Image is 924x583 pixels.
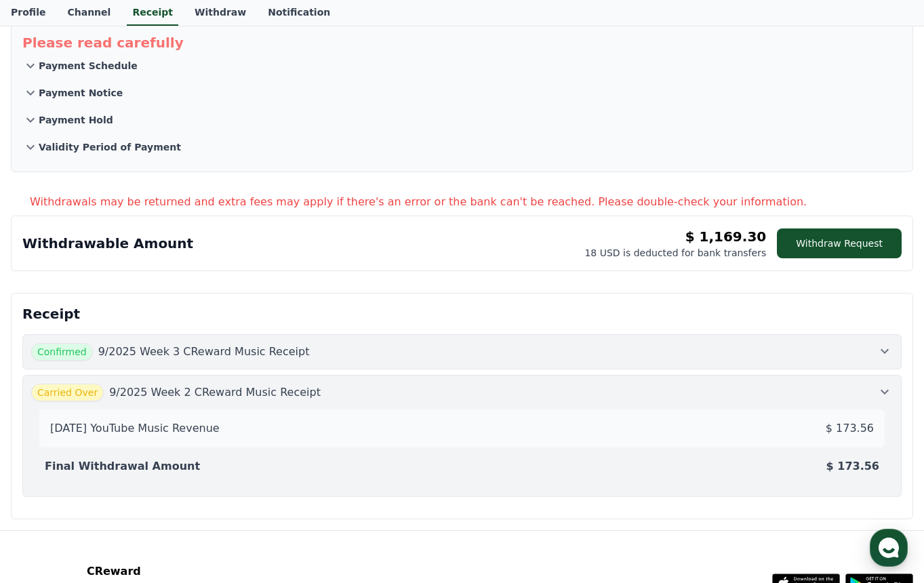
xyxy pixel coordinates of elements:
div: Just now [106,144,140,155]
button: Payment Hold [22,106,902,134]
h1: CReward [16,102,96,123]
p: Payment Schedule [39,59,138,73]
button: Confirmed 9/2025 Week 3 CReward Music Receipt [22,334,902,369]
p: $ 173.56 [826,458,879,475]
p: Withdrawals may be returned and extra fees may apply if there's an error or the bank can't be rea... [30,194,913,210]
button: See business hours [142,107,248,123]
p: Withdrawable Amount [22,234,193,253]
span: Home [35,450,58,461]
b: Channel Talk [134,268,188,277]
a: Enter a message. [19,197,245,229]
button: Validity Period of Payment [22,134,902,161]
p: Please read carefully [22,33,902,52]
p: CReward [87,563,314,580]
button: Payment Notice [22,79,902,106]
a: Messages [89,430,175,464]
span: Enter a message. [28,206,117,220]
p: Receipt [22,304,902,323]
span: Messages [113,451,153,462]
a: Home [4,430,89,464]
span: Carried Over [31,384,104,401]
button: Carried Over 9/2025 Week 2 CReward Music Receipt [DATE] YouTube Music Revenue $ 173.56 Final With... [22,375,902,497]
p: $ 1,169.30 [685,227,767,246]
p: [DATE] YouTube Music Revenue [50,420,220,437]
span: See business hours [148,109,233,121]
p: 18 USD is deducted for bank transfers [584,246,766,260]
div: Creward [56,144,100,156]
span: Confirmed [31,343,93,361]
p: $ 173.56 [826,420,874,437]
p: Final Withdrawal Amount [45,458,200,475]
p: Payment Notice [39,86,123,100]
a: Powered byChannel Talk [77,267,187,278]
div: As you can hear, the audio is pretty faint at the end. This allows me to put the volume at 40% an... [56,156,239,183]
p: Payment Hold [39,113,113,127]
p: Validity Period of Payment [39,140,181,154]
span: Settings [201,450,234,461]
span: Powered by [91,268,187,277]
button: Withdraw Request [777,228,902,258]
span: Back on 4:30 PM [102,235,178,245]
button: Payment Schedule [22,52,902,79]
a: CrewardJust now As you can hear, the audio is pretty faint at the end. This allows me to put the ... [16,138,248,188]
a: Settings [175,430,260,464]
p: 9/2025 Week 3 CReward Music Receipt [98,344,310,360]
p: 9/2025 Week 2 CReward Music Receipt [109,384,321,401]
